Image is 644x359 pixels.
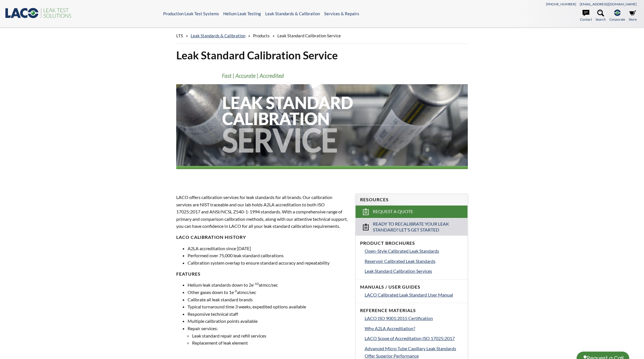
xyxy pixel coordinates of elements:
a: Why A2LA Accreditation? [365,325,463,332]
li: Typical turnaround time 3 weeks, expedited options available [188,303,348,310]
a: Store [629,10,637,22]
strong: LACO Calibration History [176,234,246,240]
h4: Resources [360,197,463,203]
li: Calibrate all leak standard brands [188,296,348,303]
li: Multiple calibration points available [188,317,348,325]
span: Reservoir Calibrated Leak Standards [365,258,435,264]
p: LACO offers calibration services for leak standards for all brands. Our calibration services are ... [176,194,348,230]
span: Why A2LA Accreditation? [365,326,415,331]
sup: -10 [254,282,259,286]
li: Responsive technical staff [188,310,348,318]
span: Products [253,33,270,38]
a: Search [596,10,606,22]
span: LACO Scope of Accreditation ISO 17025:2017 [365,336,455,341]
li: A2LA accreditation since [DATE] [188,245,348,252]
a: Ready to Recalibrate Your Leak Standard? Let's Get Started [356,218,467,236]
img: Leak Standard Calibration Service header [176,67,468,183]
sup: -9 [234,289,237,293]
a: Reservoir Calibrated Leak Standards [365,258,463,265]
a: Production Leak Test Systems [163,11,219,16]
a: [PHONE_NUMBER] [546,2,576,6]
a: Request a Quote [356,206,467,218]
h1: Leak Standard Calibration Service [176,48,468,62]
a: Leak Standards & Calibration [191,33,245,38]
li: Calibration system overlap to ensure standard accuracy and repeatability [188,259,348,267]
a: Helium Leak Testing [223,11,261,16]
a: LACO Scope of Accreditation ISO 17025:2017 [365,335,463,342]
li: Leak standard repair and refill services [192,332,348,339]
span: Advanced Micro Tube Capillary Leak Standards Offer Superior Performance [365,346,456,358]
a: Services & Repairs [324,11,359,16]
h4: FEATURES [176,271,348,277]
h4: Manuals / User Guides [360,284,463,290]
span: LTS [176,33,183,38]
span: Leak Standard Calibration Service [277,33,341,38]
li: Repair services: [188,325,348,347]
a: Leak Standard Calibration Services [365,267,463,275]
span: LACO Calibrated Leak Standard User Manual [365,292,453,297]
a: LACO ISO 9001:2015 Certification [365,315,463,322]
li: Helium leak standards down to 2e atmcc/sec [188,281,348,289]
span: Open-Style Calibrated Leak Standards [365,248,439,254]
li: Other gases down to 1e atmcc/sec [188,289,348,296]
a: LACO Calibrated Leak Standard User Manual [365,291,463,299]
span: LACO ISO 9001:2015 Certification [365,315,433,321]
div: » » » [176,28,468,44]
a: Leak Standards & Calibration [265,11,320,16]
a: Contact [580,10,592,22]
span: Corporate [609,17,625,22]
a: Open-Style Calibrated Leak Standards [365,247,463,255]
h4: Reference Materials [360,308,463,313]
span: Ready to Recalibrate Your Leak Standard? Let's Get Started [373,221,452,233]
span: Request a Quote [373,209,413,215]
li: Performed over 75,000 leak standard calibrations [188,252,348,259]
a: [EMAIL_ADDRESS][DOMAIN_NAME] [580,2,637,6]
h4: Product Brochures [360,240,463,246]
li: Replacement of leak element [192,339,348,347]
span: Leak Standard Calibration Services [365,268,432,274]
